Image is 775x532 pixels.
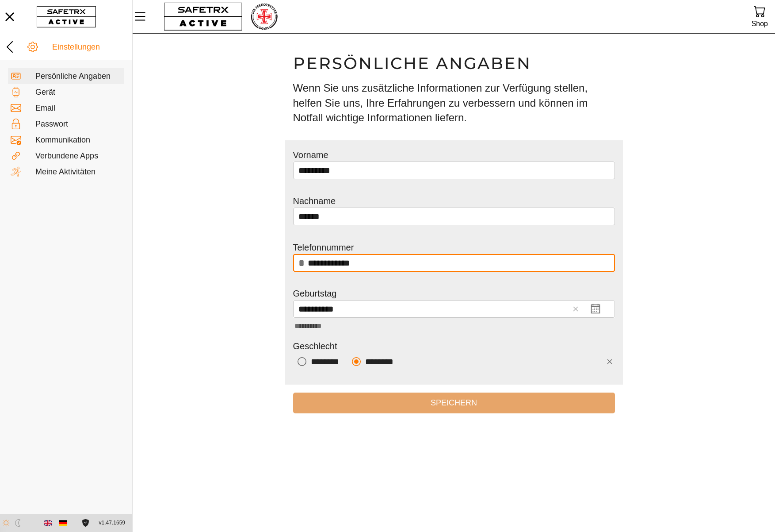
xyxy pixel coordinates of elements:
[35,151,122,161] div: Verbundene Apps
[2,519,10,527] img: ModeLight.svg
[293,393,615,413] button: Speichern
[11,166,21,177] img: Activities.svg
[300,396,608,410] span: Speichern
[52,42,130,52] div: Einstellungen
[80,519,92,527] a: Lizenzvereinbarung
[293,289,337,298] label: Geburtstag
[35,104,122,113] div: Email
[99,518,125,528] span: v1.47.1659
[347,353,401,370] div: Männlich
[44,519,52,527] img: en.svg
[11,87,21,97] img: Devices.svg
[59,519,67,527] img: de.svg
[35,135,122,145] div: Kommunikation
[40,516,55,531] button: English
[293,150,328,160] label: Vorname
[293,81,615,125] h3: Wenn Sie uns zusätzliche Informationen zur Verfügung stellen, helfen Sie uns, Ihre Erfahrungen zu...
[293,53,615,73] h1: Persönliche Angaben
[293,196,336,206] label: Nachname
[752,18,768,30] div: Shop
[35,167,122,177] div: Meine Aktivitäten
[14,519,22,527] img: ModeDark.svg
[35,72,122,81] div: Persönliche Angaben
[94,516,130,530] button: v1.47.1659
[35,88,122,97] div: Gerät
[250,2,278,31] img: RescueLogo.png
[293,243,354,252] label: Telefonnummer
[55,516,70,531] button: German
[133,7,155,26] button: MenÜ
[293,341,337,351] label: Geschlecht
[35,120,122,129] div: Passwort
[293,353,344,370] div: Weiblich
